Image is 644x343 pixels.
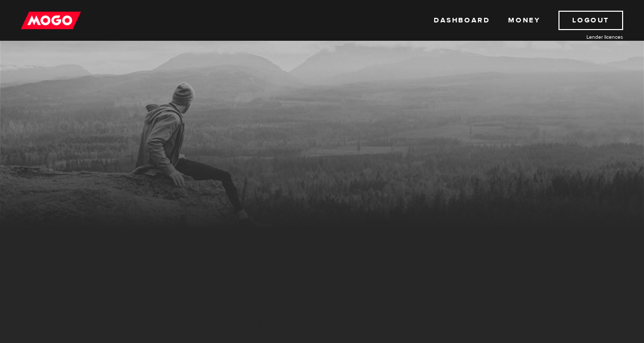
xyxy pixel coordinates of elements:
h2: MogoMoney [23,308,406,329]
h1: MogoMoney [8,117,636,138]
img: mogo_logo-11ee424be714fa7cbb0f0f49df9e16ec.png [21,11,81,30]
a: Lender licences [547,33,623,41]
iframe: LiveChat chat widget [440,106,644,343]
a: Money [508,11,540,30]
h3: Previous loan agreements [23,209,215,222]
a: Logout [558,11,623,30]
a: Dashboard [434,11,490,30]
a: View [365,210,406,224]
